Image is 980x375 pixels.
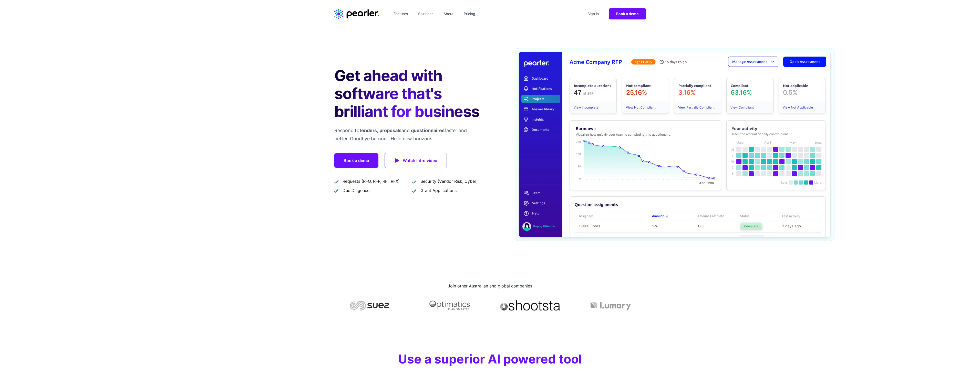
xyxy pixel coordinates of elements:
span: Grant Applications [420,187,457,194]
a: Solutions [416,10,435,18]
a: Book a demo [609,8,646,19]
a: Watch intro video [385,153,447,168]
img: checkmark [412,188,416,193]
p: Respond to , and faster and better. Goodbye burnout. Hello new horizons. [334,126,482,143]
a: Sign in [585,10,601,18]
h1: Get ahead with software that's brilliant for business [334,67,482,120]
span: proposals [379,128,401,133]
h2: Use a superior AI powered tool [392,351,589,367]
span: Security (Vendor Risk, Cyber) [420,178,478,184]
img: Lumary [576,300,646,310]
img: Suez [334,300,405,310]
span: Due Diligence [343,187,369,194]
a: Book a demo [334,153,378,168]
a: Features [391,10,410,18]
img: checkmark [334,179,338,184]
span: Requests (RFQ, RFP, RFI, RFX) [343,178,400,184]
img: App screenshot [519,52,830,237]
img: checkmark [334,188,338,193]
img: Optimatics [415,300,485,310]
span: Book a demo [616,12,639,16]
span: Watch intro video [403,157,437,164]
a: Pricing [462,10,477,18]
a: About [441,10,456,18]
img: checkmark [412,179,416,184]
h2: Join other Australian and global companies [334,282,646,290]
span: questionnaires [411,128,445,133]
a: Home [334,9,379,19]
span: tenders [359,128,377,133]
img: Shootsta [495,300,565,310]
